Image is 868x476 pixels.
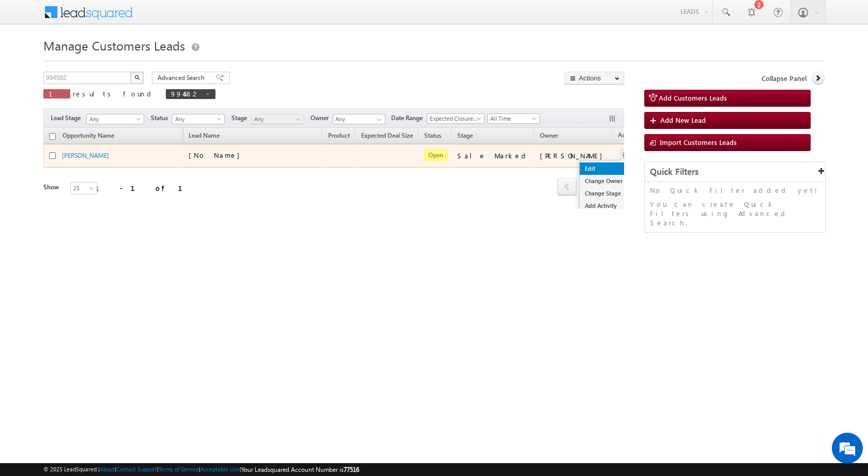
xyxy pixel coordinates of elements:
span: Actions [613,129,644,143]
span: Product [328,132,350,139]
span: Any [252,114,301,124]
div: [PERSON_NAME] [540,151,608,160]
span: Lead Name [183,130,225,143]
span: Stage [457,132,473,139]
span: Your Leadsquared Account Number is [241,466,359,473]
span: 25 [71,184,98,193]
span: Stage [231,113,251,123]
a: Any [251,114,304,124]
a: Change Stage [580,187,631,200]
span: [No Name] [189,151,245,159]
a: Any [172,114,225,124]
a: Show All Items [371,114,384,125]
span: Expected Deal Size [361,132,413,139]
a: [PERSON_NAME] [62,152,109,159]
div: Quick Filters [645,162,825,182]
a: Add Activity [580,200,631,212]
span: Manage Customers Leads [43,37,185,54]
a: Change Owner [580,175,631,187]
a: Terms of Service [159,466,199,472]
a: Contact Support [116,466,157,472]
span: All Time [488,114,537,123]
input: Check all records [49,133,56,140]
a: Expected Deal Size [356,130,418,143]
span: 1 [49,89,65,98]
a: About [100,466,115,472]
span: Advanced Search [158,73,208,83]
button: Actions [565,72,624,85]
span: prev [557,178,577,195]
span: Owner [311,113,333,123]
span: Open [424,149,447,161]
span: 994582 [171,89,200,98]
a: Any [86,114,144,124]
span: © 2025 LeadSquared | | | | | [43,465,359,474]
span: Add New Lead [660,116,706,124]
a: Edit [580,162,631,175]
a: All Time [487,113,540,124]
img: Search [134,75,139,80]
span: 77516 [344,466,359,473]
span: Expected Closure Date [427,114,481,123]
input: Type to Search [333,114,385,124]
a: Opportunity Name [57,130,119,143]
span: Opportunity Name [63,132,114,139]
span: Lead Stage [51,113,85,123]
a: Stage [452,130,478,143]
p: You can create Quick Filters using Advanced Search. [650,200,820,227]
span: Date Range [391,113,427,123]
a: Status [419,130,446,143]
a: Expected Closure Date [427,113,485,124]
div: Sale Marked [457,151,530,160]
span: Status [151,113,172,123]
span: Collapse Panel [762,74,807,83]
span: results found [73,89,155,98]
span: Any [173,114,222,124]
a: 25 [70,182,97,194]
div: Show [43,183,62,192]
div: 1 - 1 of 1 [95,182,195,194]
span: Add Customers Leads [659,93,727,102]
p: No Quick Filter added yet! [650,186,820,195]
a: Acceptable Use [200,466,240,472]
span: Owner [540,132,558,139]
span: Any [87,114,141,124]
span: Import Customers Leads [660,138,737,146]
a: prev [557,179,577,195]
